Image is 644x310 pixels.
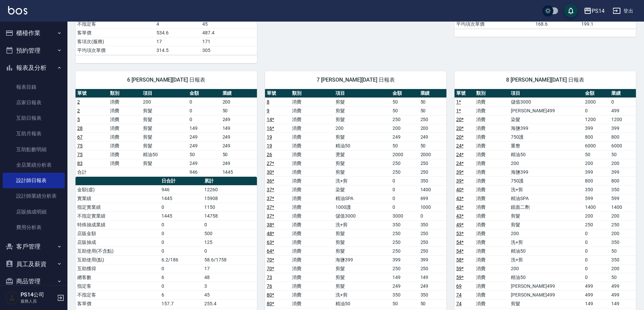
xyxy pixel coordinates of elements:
td: [PERSON_NAME]499 [509,106,583,115]
td: 6000 [583,141,610,150]
a: 19 [267,143,272,148]
td: 399 [610,124,636,133]
td: 剪髮 [509,220,583,229]
td: 350 [610,185,636,194]
td: 6.2/186 [160,255,203,264]
button: 員工及薪資 [3,255,65,273]
td: 不指定客 [76,20,155,28]
a: 74 [456,292,462,298]
td: 250 [391,247,418,255]
td: 剪髮 [334,133,391,141]
td: 699 [419,194,446,203]
td: 消費 [290,150,334,159]
button: save [564,4,578,18]
td: 599 [583,194,610,203]
td: 重整 [509,141,583,150]
td: 洗+剪 [509,238,583,247]
td: 海鹽399 [509,124,583,133]
td: 250 [391,115,418,124]
td: 消費 [290,255,334,264]
td: 精油50 [509,150,583,159]
a: 69 [456,283,462,289]
td: 消費 [290,133,334,141]
td: 消費 [290,185,334,194]
a: 店販抽成明細 [3,204,65,220]
a: 設計師日報表 [3,173,65,188]
a: 73 [267,275,272,280]
td: 染髮 [334,185,391,194]
td: 消費 [474,115,509,124]
a: 74 [456,301,462,306]
th: 單號 [455,89,474,98]
td: 剪髮 [334,229,391,238]
td: 1200 [583,115,610,124]
td: 互助獲得 [76,264,160,273]
td: 店販金額 [76,229,160,238]
span: 6 [PERSON_NAME][DATE] 日報表 [84,77,249,83]
button: 客戶管理 [3,238,65,255]
a: 9 [267,108,269,113]
td: 200 [141,97,188,106]
td: 精油SPA [334,194,391,203]
td: 0 [610,97,636,106]
button: 櫃檯作業 [3,24,65,42]
td: 消費 [474,176,509,185]
td: 250 [391,229,418,238]
td: 消費 [474,194,509,203]
a: 2 [77,108,80,113]
td: 消費 [290,212,334,220]
td: 3000 [391,212,418,220]
td: 消費 [290,220,334,229]
td: 消費 [108,141,141,150]
th: 累計 [203,177,257,186]
th: 項目 [141,89,188,98]
td: 消費 [290,176,334,185]
td: 249 [221,141,257,150]
td: 200 [610,212,636,220]
td: 50 [221,106,257,115]
td: 剪髮 [334,238,391,247]
td: 1445 [221,168,257,176]
th: 金額 [188,89,221,98]
td: 800 [610,133,636,141]
td: 剪髮 [141,141,188,150]
td: 消費 [474,247,509,255]
td: 250 [419,115,446,124]
td: 50 [391,97,418,106]
td: 剪髮 [334,115,391,124]
td: 0 [188,106,221,115]
td: 200 [391,124,418,133]
td: 200 [583,159,610,168]
td: 50 [419,141,446,150]
td: 499 [610,106,636,115]
td: 店販抽成 [76,238,160,247]
th: 業績 [221,89,257,98]
img: Logo [8,6,27,15]
td: 海鹽399 [334,255,391,264]
td: 剪髮 [334,247,391,255]
td: 50 [610,150,636,159]
td: 4 [155,20,200,28]
td: 剪髮 [141,133,188,141]
td: 鏡面二劑 [509,203,583,212]
h5: PS14公司 [21,291,55,298]
td: 0 [203,247,257,255]
td: 客單價 [76,28,155,37]
td: 消費 [290,115,334,124]
td: 250 [610,220,636,229]
td: 399 [583,124,610,133]
td: 剪髮 [334,264,391,273]
td: 消費 [474,150,509,159]
td: 互助使用(點) [76,255,160,264]
td: 消費 [108,124,141,133]
td: 0 [583,247,610,255]
td: 0 [188,115,221,124]
td: 399 [419,255,446,264]
td: 800 [583,176,610,185]
button: 登出 [610,5,636,17]
td: 14758 [203,212,257,220]
td: 剪髮 [334,168,391,176]
td: 200 [610,159,636,168]
a: 83 [77,161,83,166]
th: 項目 [334,89,391,98]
